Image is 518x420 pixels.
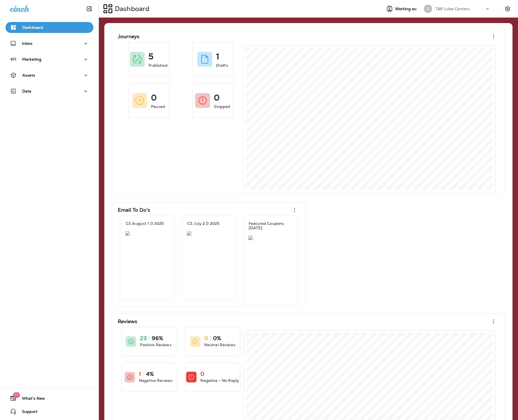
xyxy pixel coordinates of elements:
p: Marketing [22,57,41,61]
p: 0 [151,95,157,100]
button: Marketing [5,54,93,65]
p: Dashboard [22,25,43,30]
p: 1 [139,371,141,377]
p: Dashboard [113,5,149,13]
p: 4% [146,371,154,377]
button: Dashboard [5,22,93,33]
p: 0% [213,335,221,341]
div: TL [424,5,432,13]
p: Reviews [118,319,137,324]
span: What's New [16,396,45,403]
p: Journeys [118,34,139,39]
p: T&R Lube Centers [435,7,470,11]
p: CS July 2.0 2025 [187,221,219,226]
button: Inbox [5,38,93,49]
p: Stopped [214,104,230,109]
span: 17 [13,392,20,398]
p: CS August 1.0 2025 [126,221,164,226]
p: Featured Coupons [DATE] [249,221,292,230]
button: Settings [503,4,513,14]
p: Published [149,63,167,68]
p: Neutral Reviews [204,342,236,348]
p: 0 [214,95,220,100]
p: Assets [22,73,35,77]
img: 9b355d6a-2a92-4a7c-bc2b-20c34a4eb33c.jpg [125,231,169,236]
img: b6bd8be3-ee9d-4064-941b-46dbe3e2f30f.jpg [248,236,292,240]
p: Inbox [22,41,32,46]
img: dd966b52-82f9-432f-b4e1-3c358af2eef4.jpg [187,231,231,236]
p: 23 [140,335,147,341]
p: 96% [152,335,163,341]
p: 1 [216,54,219,59]
p: Drafts [216,63,228,68]
button: Support [5,406,93,417]
button: Assets [5,70,93,81]
button: 17What's New [5,393,93,404]
span: Support [16,409,38,416]
button: Collapse Sidebar [82,3,97,14]
p: 0 [204,335,208,341]
p: Positive Reviews [140,342,171,348]
p: Negative - No Reply [200,378,239,383]
p: 5 [149,54,153,59]
span: Working as: [395,7,418,11]
p: Paused [151,104,165,109]
p: 0 [200,371,204,377]
button: Data [5,86,93,97]
p: Negative Reviews [139,378,173,383]
p: Email To Do's [118,207,150,213]
p: Data [22,89,32,93]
